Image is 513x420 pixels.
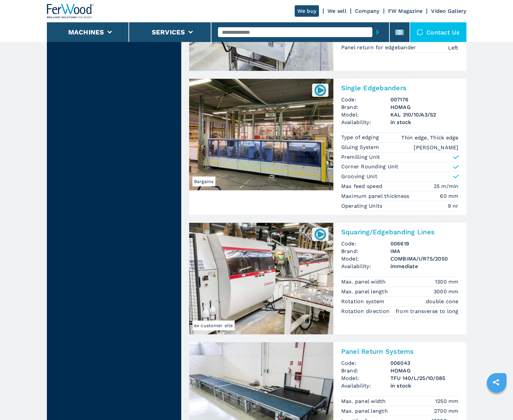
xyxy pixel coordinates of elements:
[417,29,423,35] img: Contact us
[189,79,466,215] a: Single Edgebanders HOMAG KAL 310/10/A3/S2Bargains007176Single EdgebandersCode:007176Brand:HOMAGMo...
[390,240,459,247] h3: 006619
[314,228,326,241] img: 006619
[485,390,508,415] iframe: Chat
[192,321,235,330] span: ex customer site
[434,182,459,190] em: 25 m/min
[47,4,94,18] img: Ferwood
[401,134,458,141] em: Thin edge, Thick edge
[390,118,459,126] span: in stock
[448,44,459,52] em: Left
[152,28,185,36] button: Services
[372,25,383,40] button: submit-button
[341,367,390,374] span: Brand:
[435,278,459,285] em: 1300 mm
[341,398,387,405] p: Max. panel width
[341,103,390,111] span: Brand:
[68,28,104,36] button: Machines
[341,298,386,305] p: Rotation system
[341,154,380,161] p: Premilling Unit
[355,8,380,14] a: Company
[341,308,391,315] p: Rotation direction
[341,163,399,170] p: Corner Rounding Unit
[341,262,390,270] span: Availability:
[192,177,215,186] span: Bargains
[410,22,466,42] div: Contact us
[341,193,411,200] p: Maximum panel thickness
[295,5,319,17] a: We buy
[431,8,466,14] a: Video Gallery
[327,8,346,14] a: We sell
[341,44,418,51] p: Panel return for edgebander
[390,367,459,374] h3: HOMAG
[341,84,459,92] h2: Single Edgebanders
[426,298,459,305] em: double cone
[341,144,381,151] p: Gluing System
[189,223,466,334] a: Squaring/Edgebanding Lines IMA COMBIMA/I/R75/2050ex customer site006619Squaring/Edgebanding Lines...
[390,111,459,118] h3: KAL 310/10/A3/S2
[341,240,390,247] span: Code:
[341,173,377,180] p: Grooving Unit
[341,247,390,255] span: Brand:
[390,103,459,111] h3: HOMAG
[341,96,390,103] span: Code:
[341,255,390,262] span: Model:
[390,262,459,270] span: immediate
[341,278,387,285] p: Max. panel width
[390,96,459,103] h3: 007176
[341,382,390,389] span: Availability:
[435,397,459,405] em: 1250 mm
[341,374,390,382] span: Model:
[341,347,459,355] h2: Panel Return Systems
[390,374,459,382] h3: TFU 140/L/25/10/085
[390,247,459,255] h3: IMA
[440,192,458,200] em: 60 mm
[341,111,390,118] span: Model:
[434,288,459,295] em: 3000 mm
[341,288,390,295] p: Max. panel length
[341,228,459,236] h2: Squaring/Edgebanding Lines
[341,134,381,141] p: Type of edging
[390,359,459,367] h3: 006043
[488,374,504,390] a: sharethis
[341,359,390,367] span: Code:
[189,79,333,190] img: Single Edgebanders HOMAG KAL 310/10/A3/S2
[314,84,326,96] img: 007176
[341,202,384,210] p: Operating Units
[448,202,459,210] em: 9 nr
[396,307,459,315] em: from transverse to long
[341,118,390,126] span: Availability:
[341,183,384,190] p: Max feed speed
[414,144,458,151] em: [PERSON_NAME]
[434,407,459,415] em: 2700 mm
[390,382,459,389] span: in stock
[390,255,459,262] h3: COMBIMA/I/R75/2050
[388,8,423,14] a: FW Magazine
[189,223,333,334] img: Squaring/Edgebanding Lines IMA COMBIMA/I/R75/2050
[341,408,390,415] p: Max. panel length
